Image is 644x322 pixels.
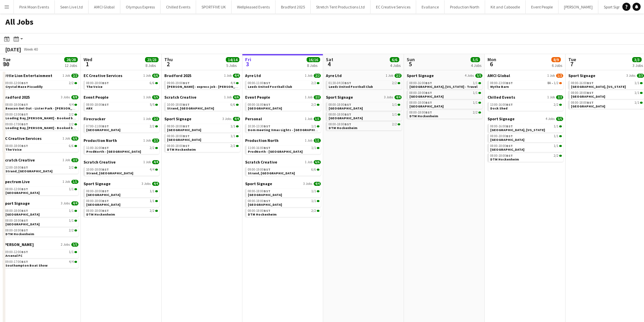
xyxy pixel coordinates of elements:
span: 10:00-18:00 [167,103,190,106]
span: Singapore [329,106,363,110]
span: 2/2 [150,146,154,150]
a: 08:00-16:00BST1/1[GEOGRAPHIC_DATA], [US_STATE] [490,124,562,132]
span: 1/1 [635,81,639,85]
span: 1 Job [224,74,232,78]
button: Seen Live Ltd [55,0,89,14]
span: 1 Job [63,74,70,78]
span: 1 Job [143,117,151,121]
span: Leeds United Football Club [329,84,373,89]
span: 1/2 [554,81,558,85]
span: 10:30-13:30 [248,125,270,128]
span: BST [102,81,109,85]
a: 08:00-18:00BST5/5ARX [86,102,158,110]
span: 1/1 [554,125,558,128]
span: 09:00-19:00 [167,81,190,85]
button: Evallance [416,0,445,14]
button: Production North [445,0,485,14]
span: BST [425,81,432,85]
span: 1 Job [143,139,151,143]
span: AMCI Global [487,73,510,78]
a: Ayre Ltd1 Job2/2 [245,73,321,78]
span: 2/2 [311,103,316,106]
span: 1 Job [143,95,151,99]
a: Production North1 Job2/2 [84,138,159,143]
span: 09:00-17:00 [5,123,28,126]
span: 1/1 [473,81,478,85]
span: 1 Job [63,137,70,141]
span: Loading Bay, Bradford - Booked by George [5,116,102,120]
span: Chilled Events [487,95,515,100]
div: Ayre Ltd1 Job2/201:30-04:30BST2/2Leeds United Football Club [326,73,402,95]
span: 08:00-16:00 [571,81,594,85]
span: BST [425,110,432,115]
div: Chilled Events1 Job2/213:00-16:00BST2/2Dock Shed [487,95,563,116]
a: Production North1 Job1/1 [245,138,321,143]
a: 09:00-13:00BST2/2Loading Bay, [PERSON_NAME] - Booked by [PERSON_NAME] [5,112,77,120]
a: Scratch Creative1 Job2/2 [3,157,78,163]
a: 11:00-16:00BST1/1ProdNorth - [GEOGRAPHIC_DATA] [248,146,319,153]
span: BST [183,144,190,148]
span: 01:30-04:30 [329,81,351,85]
div: Event People1 Job2/208:00-16:00BST2/2[GEOGRAPHIC_DATA] [245,95,321,116]
span: Production North [245,138,279,143]
span: BST [21,102,28,107]
button: Stretch Tent Productions Ltd [311,0,371,14]
div: Event People1 Job5/508:00-18:00BST5/5ARX [84,95,159,116]
div: Sport Signage4 Jobs5/508:00-16:00BST1/1[GEOGRAPHIC_DATA], [US_STATE] - Travel08:00-18:00BST1/1[GE... [407,73,482,120]
span: 1/2 [556,74,563,78]
span: 07:00-11:00 [86,125,109,128]
span: 08:00-18:00 [86,103,109,106]
div: Firecracker1 Job2/207:00-11:00BST2/2[GEOGRAPHIC_DATA] [84,116,159,138]
span: Austin, Texas - Travel [409,84,477,89]
a: Sport Signage3 Jobs4/4 [164,116,240,121]
span: BST [264,102,270,107]
a: 08:00-18:00BST2/2DTM Hockenheim [490,153,562,161]
span: 08:00-18:00 [167,125,190,128]
span: 2/2 [69,123,74,126]
span: 5/5 [475,74,482,78]
a: 08:00-11:00BST2/2Leeds United Football Club [248,81,319,89]
span: 1 Job [305,139,312,143]
span: BST [425,91,432,95]
span: 08:00-18:00 [409,111,432,114]
span: 1 Job [305,74,312,78]
span: 2/2 [556,95,563,99]
span: ProdNorth - Elland Road [248,149,303,154]
span: 1/1 [392,103,397,106]
a: 08:00-18:00BST1/1[GEOGRAPHIC_DATA] [490,144,562,151]
span: 08:00-18:00 [571,101,594,104]
span: Singapore [167,138,201,142]
span: Firecracker [84,116,105,121]
a: 08:00-18:00BST1/1[GEOGRAPHIC_DATA] [167,124,239,132]
span: Covent Garden [86,128,120,132]
div: Production North1 Job1/111:00-16:00BST1/1ProdNorth - [GEOGRAPHIC_DATA] [245,138,321,159]
a: 01:30-04:30BST2/2Leeds United Football Club [329,81,400,89]
span: DTM Hockenheim [167,147,196,152]
span: 1/1 [392,113,397,116]
span: 09:00-13:00 [5,113,28,116]
a: Sport Signage3 Jobs4/4 [326,95,402,100]
span: Bradford 2025 [3,95,30,100]
span: 8/8 [71,95,78,99]
div: Production North1 Job2/211:00-16:00BST2/2ProdNorth - [GEOGRAPHIC_DATA] [84,138,159,159]
span: 4/4 [395,95,402,99]
span: DTM Hockenheim [329,126,357,130]
button: AMCI Global [89,0,120,14]
span: 1/1 [311,125,316,128]
span: 08:00-18:00 [490,154,513,157]
div: Ayre Ltd1 Job2/208:00-11:00BST2/2Leeds United Football Club [245,73,321,95]
a: 07:00-11:00BST2/2[GEOGRAPHIC_DATA] [86,124,158,132]
div: AMCI Global1 Job1/208:00-13:00BST8A•1/2Mythe Barn [487,73,563,95]
span: 08:00-16:00 [409,81,432,85]
a: EC Creative Services1 Job6/6 [84,73,159,78]
a: 08:00-18:00BST6/6The Voice [86,81,158,89]
span: 1 Job [547,95,555,99]
span: Singapore [490,138,524,142]
span: Sport Signage [164,116,191,121]
span: BST [183,102,190,107]
span: Mythe Barn [490,84,509,89]
span: 08:00-16:00 [490,125,513,128]
a: Little Lion Entertainment1 Job2/2 [3,73,78,78]
span: 4/4 [233,74,240,78]
span: 2/2 [314,74,321,78]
